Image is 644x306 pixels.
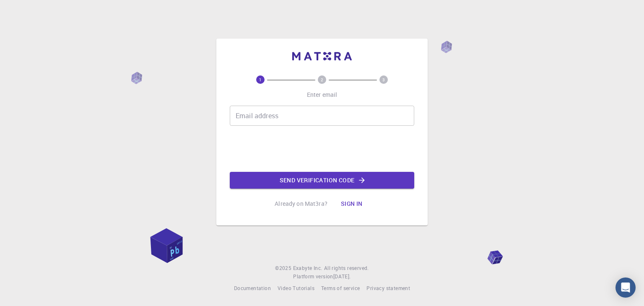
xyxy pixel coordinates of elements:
[321,285,360,291] span: Terms of service
[324,264,369,272] span: All rights reserved.
[366,285,410,291] span: Privacy statement
[293,265,322,271] span: Exabyte Inc.
[293,264,322,272] a: Exabyte Inc.
[366,284,410,293] a: Privacy statement
[333,273,351,280] span: [DATE] .
[321,77,323,83] text: 2
[275,200,327,208] p: Already on Mat3ra?
[234,284,271,293] a: Documentation
[278,284,314,293] a: Video Tutorials
[234,285,271,291] span: Documentation
[278,285,314,291] span: Video Tutorials
[321,284,360,293] a: Terms of service
[615,277,636,298] div: Open Intercom Messenger
[382,77,385,83] text: 3
[293,272,333,281] span: Platform version
[333,272,351,281] a: [DATE].
[334,195,369,212] button: Sign in
[307,91,338,99] p: Enter email
[275,264,293,272] span: © 2025
[259,77,262,83] text: 1
[258,132,386,165] iframe: reCAPTCHA
[230,172,414,189] button: Send verification code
